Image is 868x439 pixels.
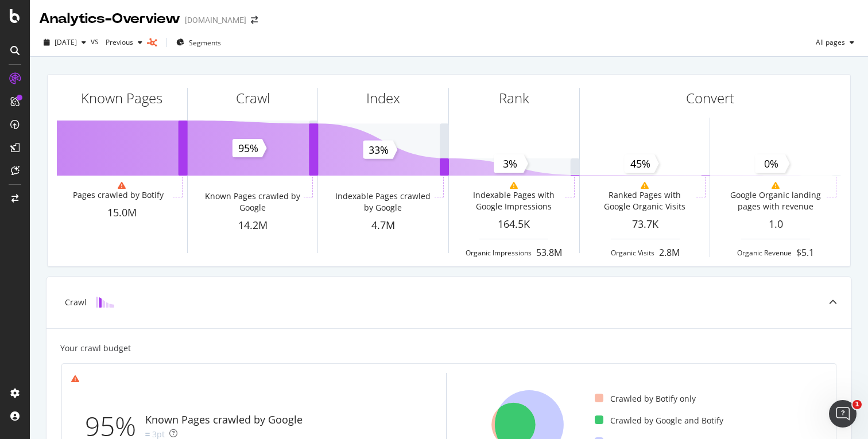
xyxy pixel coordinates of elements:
span: Segments [189,38,221,48]
span: 2025 Oct. 5th [55,37,77,47]
button: All pages [811,33,859,52]
div: 53.8M [536,246,562,259]
div: Crawled by Botify only [595,393,696,405]
div: Indexable Pages crawled by Google [334,191,432,213]
iframe: Intercom live chat [829,400,857,428]
div: Indexable Pages with Google Impressions [465,189,563,212]
div: 14.2M [188,218,318,233]
div: 164.5K [449,217,579,232]
div: Crawl [65,297,87,308]
div: Crawl [236,88,270,108]
div: [DOMAIN_NAME] [185,14,246,26]
img: Equal [145,433,150,436]
button: [DATE] [39,33,91,52]
div: Known Pages crawled by Google [203,191,301,213]
img: block-icon [96,297,114,308]
div: 4.7M [318,218,448,233]
span: vs [91,36,101,47]
div: Pages crawled by Botify [73,189,164,201]
button: Previous [101,33,147,52]
div: arrow-right-arrow-left [251,16,258,24]
span: All pages [811,37,845,47]
span: Previous [101,37,133,47]
span: 1 [852,400,862,409]
div: Index [366,88,400,108]
div: Organic Impressions [466,248,532,258]
div: Crawled by Google and Botify [595,415,723,426]
div: Analytics - Overview [39,9,180,29]
div: Rank [499,88,529,108]
div: Known Pages crawled by Google [145,413,303,428]
div: Known Pages [81,88,162,108]
div: Your crawl budget [60,343,131,354]
button: Segments [172,33,226,52]
div: 15.0M [57,205,187,220]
